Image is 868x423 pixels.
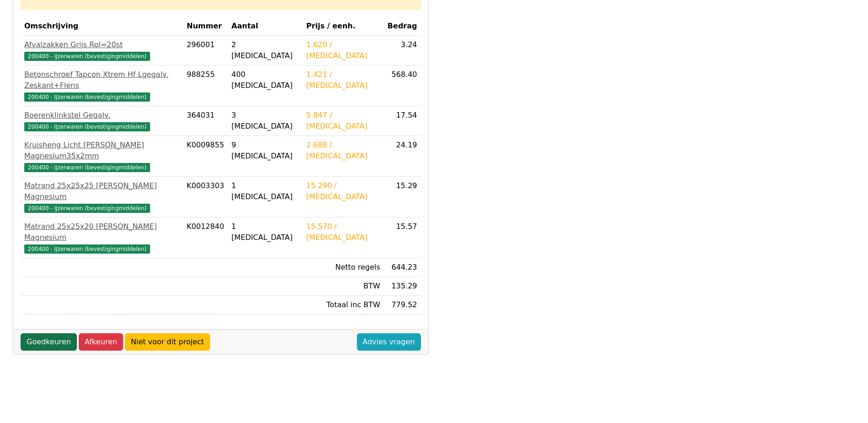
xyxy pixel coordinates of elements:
[24,122,150,131] span: 200400 - IJzerwaren (bevestigingmiddelen)
[24,180,179,213] a: Matrand 25x25x25 [PERSON_NAME] Magnesium200400 - IJzerwaren (bevestigingmiddelen)
[384,296,421,315] td: 779.52
[357,333,421,351] a: Advies vragen
[24,221,179,243] div: Matrand 25x25x20 [PERSON_NAME] Magnesium
[24,92,150,102] span: 200400 - IJzerwaren (bevestigingmiddelen)
[24,69,179,102] a: Betonschroef Tapcon Xtrem Hf Lgegalv. Zeskant+Flens200400 - IJzerwaren (bevestigingmiddelen)
[24,140,179,162] div: Kruisheng Licht [PERSON_NAME] Magnesium35x2mm
[24,69,179,91] div: Betonschroef Tapcon Xtrem Hf Lgegalv. Zeskant+Flens
[183,136,228,177] td: K0009855
[21,333,77,351] a: Goedkeuren
[24,52,150,61] span: 200400 - IJzerwaren (bevestigingmiddelen)
[302,258,383,277] td: Netto regels
[183,217,228,258] td: K0012840
[384,136,421,177] td: 24.19
[384,177,421,217] td: 15.29
[24,180,179,202] div: Matrand 25x25x25 [PERSON_NAME] Magnesium
[21,17,183,36] th: Omschrijving
[306,69,380,91] div: 1.421 / [MEDICAL_DATA]
[183,17,228,36] th: Nummer
[384,277,421,296] td: 135.29
[384,258,421,277] td: 644.23
[24,110,179,121] div: Boerenklinkstel Gegalv.
[302,296,383,315] td: Totaal inc BTW
[24,39,179,61] a: Afvalzakken Grijs Rol=20st200400 - IJzerwaren (bevestigingmiddelen)
[232,110,299,132] div: 3 [MEDICAL_DATA]
[24,140,179,173] a: Kruisheng Licht [PERSON_NAME] Magnesium35x2mm200400 - IJzerwaren (bevestigingmiddelen)
[306,140,380,162] div: 2.688 / [MEDICAL_DATA]
[232,140,299,162] div: 9 [MEDICAL_DATA]
[302,277,383,296] td: BTW
[384,17,421,36] th: Bedrag
[24,204,150,213] span: 200400 - IJzerwaren (bevestigingmiddelen)
[24,163,150,172] span: 200400 - IJzerwaren (bevestigingmiddelen)
[232,221,299,243] div: 1 [MEDICAL_DATA]
[384,36,421,65] td: 3.24
[24,39,179,50] div: Afvalzakken Grijs Rol=20st
[125,333,210,351] a: Niet voor dit project
[306,39,380,61] div: 1.620 / [MEDICAL_DATA]
[183,177,228,217] td: K0003303
[79,333,123,351] a: Afkeuren
[228,17,303,36] th: Aantal
[302,17,383,36] th: Prijs / eenh.
[306,180,380,202] div: 15.290 / [MEDICAL_DATA]
[232,39,299,61] div: 2 [MEDICAL_DATA]
[183,106,228,136] td: 364031
[24,110,179,132] a: Boerenklinkstel Gegalv.200400 - IJzerwaren (bevestigingmiddelen)
[24,244,150,254] span: 200400 - IJzerwaren (bevestigingmiddelen)
[24,221,179,254] a: Matrand 25x25x20 [PERSON_NAME] Magnesium200400 - IJzerwaren (bevestigingmiddelen)
[183,36,228,65] td: 296001
[384,65,421,106] td: 568.40
[232,180,299,202] div: 1 [MEDICAL_DATA]
[183,65,228,106] td: 988255
[232,69,299,91] div: 400 [MEDICAL_DATA]
[306,110,380,132] div: 5.847 / [MEDICAL_DATA]
[306,221,380,243] div: 15.570 / [MEDICAL_DATA]
[384,106,421,136] td: 17.54
[384,217,421,258] td: 15.57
